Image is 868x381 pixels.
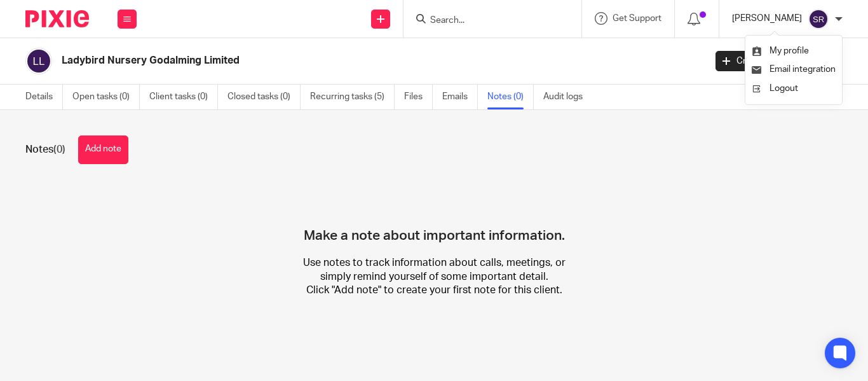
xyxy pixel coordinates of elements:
[770,84,798,93] span: Logout
[25,85,63,109] a: Details
[543,85,592,109] a: Audit logs
[304,183,565,244] h4: Make a note about important information.
[613,14,661,23] span: Get Support
[752,80,836,98] a: Logout
[298,256,571,297] p: Use notes to track information about calls, meetings, or simply remind yourself of some important...
[25,143,65,156] h1: Notes
[770,46,809,55] span: My profile
[149,85,218,109] a: Client tasks (0)
[72,85,140,109] a: Open tasks (0)
[752,65,836,74] a: Email integration
[752,46,809,55] a: My profile
[62,54,569,67] h2: Ladybird Nursery Godalming Limited
[404,85,433,109] a: Files
[310,85,395,109] a: Recurring tasks (5)
[732,12,802,25] p: [PERSON_NAME]
[78,135,128,164] button: Add note
[808,9,829,29] img: svg%3E
[429,15,543,27] input: Search
[442,85,478,109] a: Emails
[770,65,836,74] span: Email integration
[25,48,52,74] img: svg%3E
[53,144,65,155] span: (0)
[487,85,534,109] a: Notes (0)
[25,10,89,27] img: Pixie
[715,51,789,71] a: Create task
[227,85,301,109] a: Closed tasks (0)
